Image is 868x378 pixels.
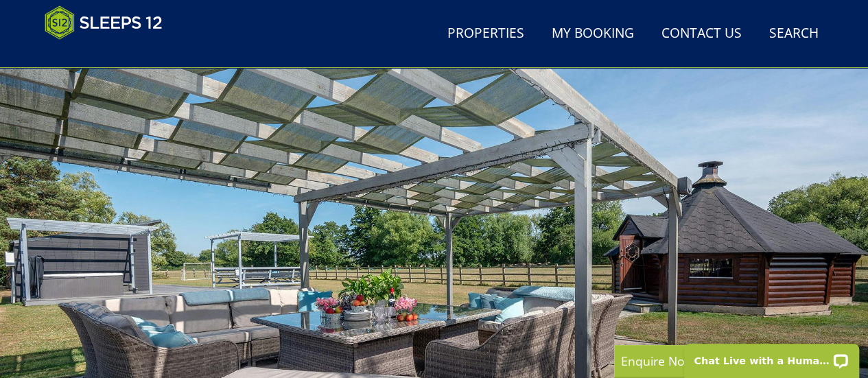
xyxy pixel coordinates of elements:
[38,48,182,60] iframe: Customer reviews powered by Trustpilot
[45,5,163,40] img: Sleeps 12
[764,19,824,49] a: Search
[621,352,827,370] p: Enquire Now
[442,19,530,49] a: Properties
[656,19,747,49] a: Contact Us
[675,335,868,378] iframe: LiveChat chat widget
[546,19,640,49] a: My Booking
